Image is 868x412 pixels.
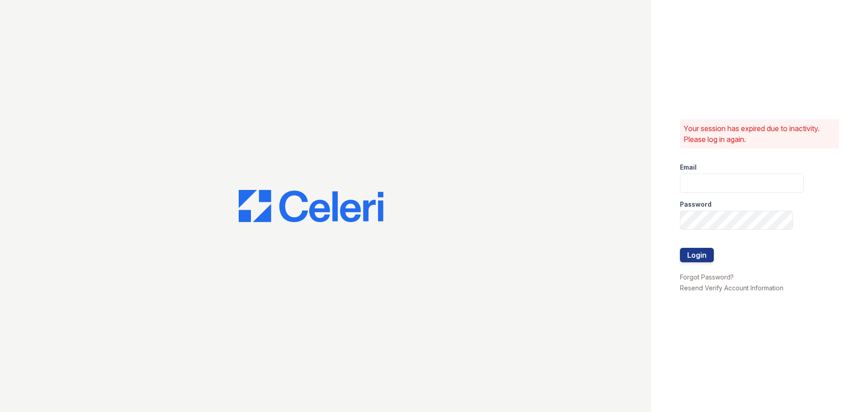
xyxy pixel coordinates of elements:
[680,200,712,209] label: Password
[239,190,383,223] img: CE_Logo_Blue-a8612792a0a2168367f1c8372b55b34899dd931a85d93a1a3d3e32e68fde9ad4.png
[680,248,714,262] button: Login
[680,163,697,172] label: Email
[680,273,734,281] a: Forgot Password?
[684,123,835,145] p: Your session has expired due to inactivity. Please log in again.
[680,284,783,292] a: Resend Verify Account Information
